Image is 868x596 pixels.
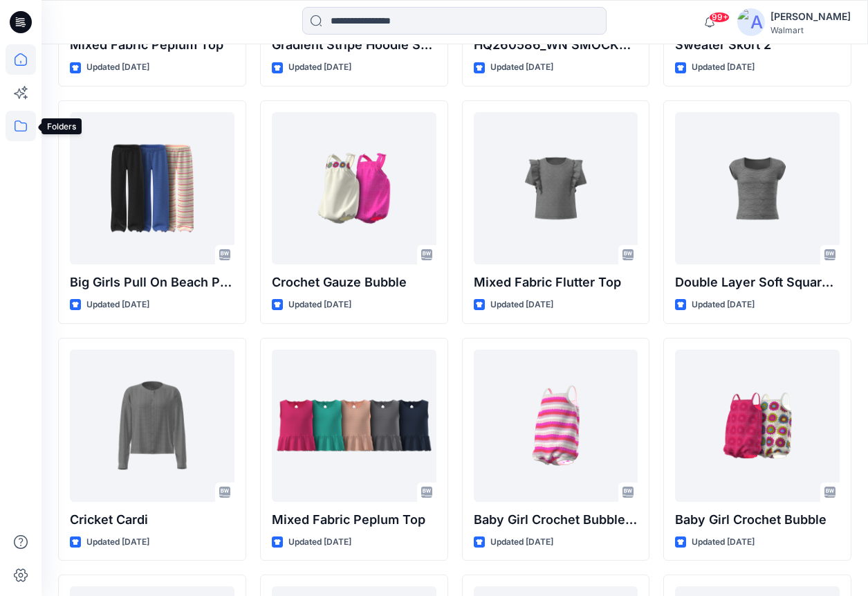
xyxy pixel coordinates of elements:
p: Mixed Fabric Peplum Top [70,35,234,55]
p: Updated [DATE] [490,535,553,550]
p: Gradient Stripe Hoodie Sweater [272,35,436,55]
p: Updated [DATE] [288,60,351,75]
p: Updated [DATE] [490,298,553,312]
p: Cricket Cardi [70,510,234,530]
div: [PERSON_NAME] [770,8,851,25]
p: Updated [DATE] [288,535,351,550]
p: Updated [DATE] [692,535,755,550]
a: Mixed Fabric Flutter Top [474,112,638,264]
a: Mixed Fabric Peplum Top [272,350,436,502]
span: 99+ [709,12,730,23]
a: Cricket Cardi [70,350,234,502]
a: Crochet Gauze Bubble [272,112,436,264]
p: Mixed Fabric Peplum Top [272,510,436,530]
p: Updated [DATE] [692,60,755,75]
p: Updated [DATE] [288,298,351,312]
div: Walmart [770,25,851,35]
a: Big Girls Pull On Beach Pant [70,112,234,264]
p: Big Girls Pull On Beach Pant [70,273,234,292]
p: Updated [DATE] [86,60,149,75]
a: Baby Girl Crochet Bubble OPT 2 [474,350,638,502]
p: Baby Girl Crochet Bubble OPT 2 [474,510,638,530]
a: Baby Girl Crochet Bubble [675,350,840,502]
p: Mixed Fabric Flutter Top [474,273,638,292]
p: Double Layer Soft Square V-Neck Seamless Crop [675,273,840,292]
p: Updated [DATE] [86,535,149,550]
img: avatar [737,8,765,36]
p: Crochet Gauze Bubble [272,273,436,292]
p: Updated [DATE] [490,60,553,75]
a: Double Layer Soft Square V-Neck Seamless Crop [675,112,840,264]
p: Updated [DATE] [692,298,755,312]
p: Baby Girl Crochet Bubble [675,510,840,530]
p: Sweater Skort 2 [675,35,840,55]
p: HQ260586_WN SMOCKED DRESS [474,35,638,55]
p: Updated [DATE] [86,298,149,312]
